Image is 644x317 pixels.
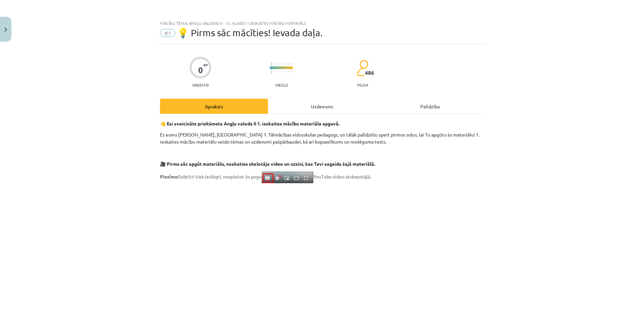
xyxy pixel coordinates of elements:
strong: 🎥 Pirms sāc apgūt materiālu, noskaties skolotāja video un uzzini, kas Tevi sagaida šajā materiālā. [160,161,375,167]
span: Subtitri tiek ieslēgti, nospiežot šo pogu YouTube video atskaņotājā. [160,173,371,179]
img: icon-short-line-57e1e144782c952c97e751825c79c345078a6d821885a25fce030b3d8c18986b.svg [288,71,288,72]
img: icon-short-line-57e1e144782c952c97e751825c79c345078a6d821885a25fce030b3d8c18986b.svg [278,63,278,65]
img: icon-short-line-57e1e144782c952c97e751825c79c345078a6d821885a25fce030b3d8c18986b.svg [284,63,285,65]
p: Saņemsi [190,83,211,87]
img: icon-short-line-57e1e144782c952c97e751825c79c345078a6d821885a25fce030b3d8c18986b.svg [278,71,278,72]
img: icon-close-lesson-0947bae3869378f0d4975bcd49f059093ad1ed9edebbc8119c70593378902aed.svg [4,28,7,32]
div: Uzdevums [268,99,376,114]
img: icon-short-line-57e1e144782c952c97e751825c79c345078a6d821885a25fce030b3d8c18986b.svg [281,63,282,65]
img: icon-short-line-57e1e144782c952c97e751825c79c345078a6d821885a25fce030b3d8c18986b.svg [291,71,292,72]
div: Apraksts [160,99,268,114]
span: 486 [365,70,374,76]
img: icon-short-line-57e1e144782c952c97e751825c79c345078a6d821885a25fce030b3d8c18986b.svg [274,71,275,72]
p: Viegls [275,83,288,87]
span: 💡 Pirms sāc mācīties! Ievada daļa. [177,27,323,38]
strong: 👋 Esi sveicināts priekšmeta Angļu valoda II 1. ieskaites mācību materiāla apguvē. [160,120,339,126]
p: Es esmu [PERSON_NAME], [GEOGRAPHIC_DATA] 1. Tālmācības vidusskolas pedagogs, un tālāk palīdzēšu s... [160,131,484,145]
span: #1 [160,29,175,37]
img: icon-short-line-57e1e144782c952c97e751825c79c345078a6d821885a25fce030b3d8c18986b.svg [288,63,288,65]
img: icon-short-line-57e1e144782c952c97e751825c79c345078a6d821885a25fce030b3d8c18986b.svg [284,71,285,72]
div: Mācību tēma: Angļu valodas ii - 12. klases 1.ieskaites mācību materiāls [160,21,484,25]
img: icon-short-line-57e1e144782c952c97e751825c79c345078a6d821885a25fce030b3d8c18986b.svg [274,63,275,65]
img: icon-short-line-57e1e144782c952c97e751825c79c345078a6d821885a25fce030b3d8c18986b.svg [281,71,282,72]
span: XP [203,63,208,67]
img: students-c634bb4e5e11cddfef0936a35e636f08e4e9abd3cc4e673bd6f9a4125e45ecb1.svg [357,60,368,76]
img: icon-short-line-57e1e144782c952c97e751825c79c345078a6d821885a25fce030b3d8c18986b.svg [291,63,292,65]
p: pilda [357,83,368,87]
strong: Piezīme: [160,173,178,179]
img: icon-long-line-d9ea69661e0d244f92f715978eff75569469978d946b2353a9bb055b3ed8787d.svg [271,61,272,74]
div: Palīdzība [376,99,484,114]
div: 0 [198,65,203,75]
